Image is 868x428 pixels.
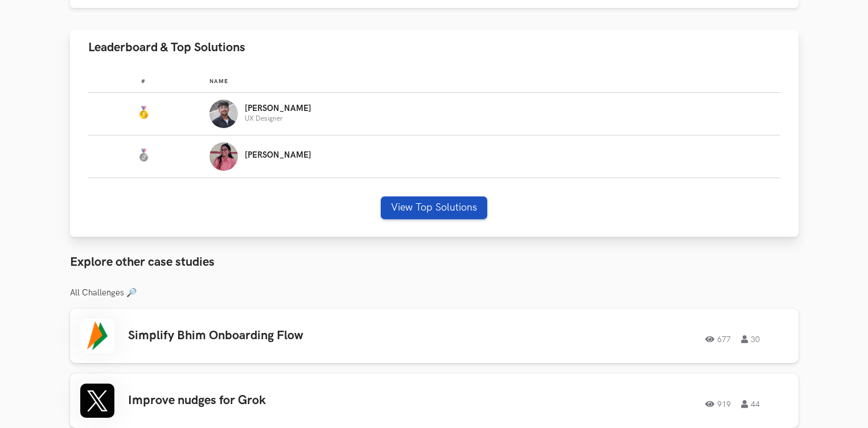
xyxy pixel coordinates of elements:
p: UX Designer [245,115,311,122]
h3: All Challenges 🔎 [70,288,799,298]
p: [PERSON_NAME] [245,151,311,160]
img: Profile photo [209,142,238,171]
span: 677 [705,335,731,343]
img: Silver Medal [137,149,150,162]
a: Improve nudges for Grok91944 [70,373,799,428]
span: 30 [741,335,760,343]
h3: Improve nudges for Grok [128,393,451,408]
button: View Top Solutions [381,196,487,219]
span: 919 [705,400,731,408]
span: # [141,78,146,85]
table: Leaderboard [88,69,780,178]
button: Leaderboard & Top Solutions [70,30,799,65]
span: 44 [741,400,760,408]
p: [PERSON_NAME] [245,104,311,113]
span: Leaderboard & Top Solutions [88,40,245,55]
img: Profile photo [209,100,238,128]
h3: Simplify Bhim Onboarding Flow [128,328,451,343]
span: Name [209,78,228,85]
div: Leaderboard & Top Solutions [70,65,799,237]
a: Simplify Bhim Onboarding Flow67730 [70,308,799,363]
img: Gold Medal [137,106,150,120]
h3: Explore other case studies [70,255,799,270]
